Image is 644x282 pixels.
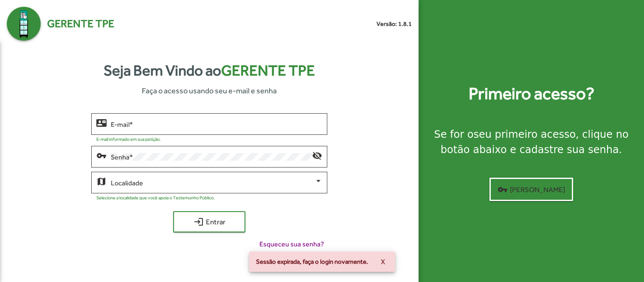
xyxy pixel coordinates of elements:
[96,176,107,186] mat-icon: map
[47,16,114,32] span: Gerente TPE
[96,195,215,200] mat-hint: Selecione a localidade que você apoia o Testemunho Público.
[181,214,238,229] span: Entrar
[96,117,107,128] mat-icon: contact_mail
[194,217,204,227] mat-icon: login
[259,239,324,249] span: Esqueceu sua senha?
[374,254,392,269] button: X
[498,182,565,197] span: [PERSON_NAME]
[96,150,107,160] mat-icon: vpn_key
[104,59,315,82] strong: Seja Bem Vindo ao
[142,85,277,96] span: Faça o acesso usando seu e-mail e senha
[256,257,368,266] span: Sessão expirada, faça o login novamente.
[489,178,573,201] button: [PERSON_NAME]
[469,81,594,106] strong: Primeiro acesso?
[498,184,508,195] mat-icon: vpn_key
[429,127,634,157] div: Se for o , clique no botão abaixo e cadastre sua senha.
[7,7,41,41] img: Logo Gerente
[96,137,161,142] mat-hint: E-mail informado em sua petição.
[377,20,412,28] small: Versão: 1.8.1
[473,128,576,140] strong: seu primeiro acesso
[173,211,245,232] button: Entrar
[221,62,315,79] span: Gerente TPE
[381,254,385,269] span: X
[312,150,322,160] mat-icon: visibility_off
